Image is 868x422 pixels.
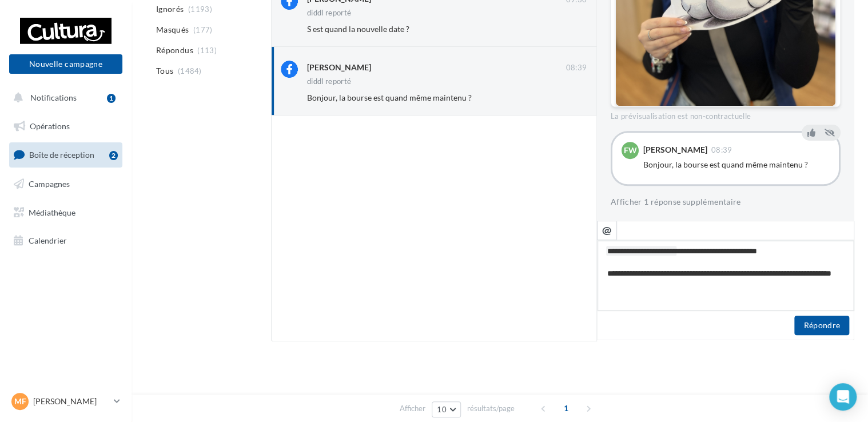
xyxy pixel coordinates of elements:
span: (1484) [178,66,202,75]
div: diddl reporté [307,9,351,17]
span: Afficher [400,403,425,414]
span: 1 [557,399,575,417]
button: @ [597,221,616,240]
span: Médiathèque [29,207,75,217]
a: Calendrier [7,229,125,253]
div: 2 [109,151,118,160]
span: Tous [156,65,173,77]
a: MF [PERSON_NAME] [9,391,122,412]
span: (177) [193,25,213,34]
span: résultats/page [467,403,515,414]
a: Boîte de réception2 [7,142,125,167]
div: diddl reporté [307,78,351,85]
i: @ [602,225,612,235]
span: Bonjour, la bourse est quand même maintenu ? [307,93,472,102]
span: 10 [437,405,447,414]
button: Répondre [794,316,849,335]
span: 08:39 [711,146,732,154]
a: Opérations [7,114,125,138]
span: (1193) [188,5,212,14]
span: MF [14,396,26,407]
span: (113) [197,46,217,55]
span: Répondus [156,45,193,56]
button: Nouvelle campagne [9,54,122,74]
span: Calendrier [29,236,67,245]
span: S est quand la nouvelle date ? [307,24,409,34]
span: 08:39 [566,63,587,73]
div: 1 [107,94,116,103]
div: [PERSON_NAME] [307,62,371,73]
a: Campagnes [7,172,125,196]
button: 10 [432,401,461,417]
button: Afficher 1 réponse supplémentaire [611,195,741,209]
span: FW [624,145,637,156]
div: Open Intercom Messenger [829,383,857,411]
span: Notifications [30,93,77,102]
a: Médiathèque [7,201,125,225]
p: [PERSON_NAME] [33,396,109,407]
div: [PERSON_NAME] [643,146,707,154]
span: Ignorés [156,3,184,15]
span: Opérations [30,121,70,131]
span: Boîte de réception [29,150,94,160]
button: Notifications 1 [7,86,120,110]
div: Bonjour, la bourse est quand même maintenu ? [643,159,830,170]
div: La prévisualisation est non-contractuelle [611,107,841,122]
span: Masqués [156,24,189,35]
span: Campagnes [29,179,70,189]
